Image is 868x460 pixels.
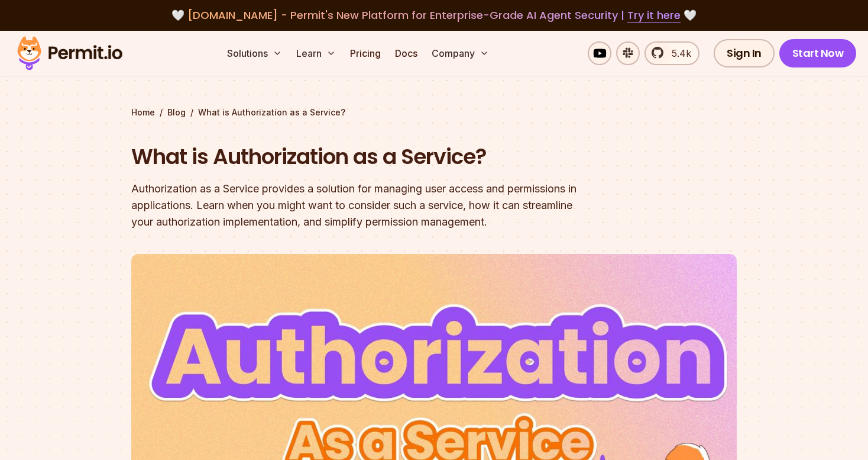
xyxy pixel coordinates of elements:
span: 5.4k [665,46,691,60]
button: Solutions [222,41,287,65]
a: Start Now [779,39,857,67]
h1: What is Authorization as a Service? [131,142,585,172]
button: Learn [292,41,341,65]
a: Blog [167,107,186,118]
img: Permit logo [12,33,128,73]
button: Company [427,41,494,65]
div: / / [131,107,737,118]
a: Sign In [714,39,775,67]
div: Authorization as a Service provides a solution for managing user access and permissions in applic... [131,181,585,230]
a: Docs [390,41,422,65]
a: Home [131,107,155,118]
a: 5.4k [644,41,699,65]
div: 🤍 🤍 [28,7,840,24]
span: [DOMAIN_NAME] - Permit's New Platform for Enterprise-Grade AI Agent Security | [187,8,681,22]
a: Pricing [345,41,386,65]
a: Try it here [627,8,681,23]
